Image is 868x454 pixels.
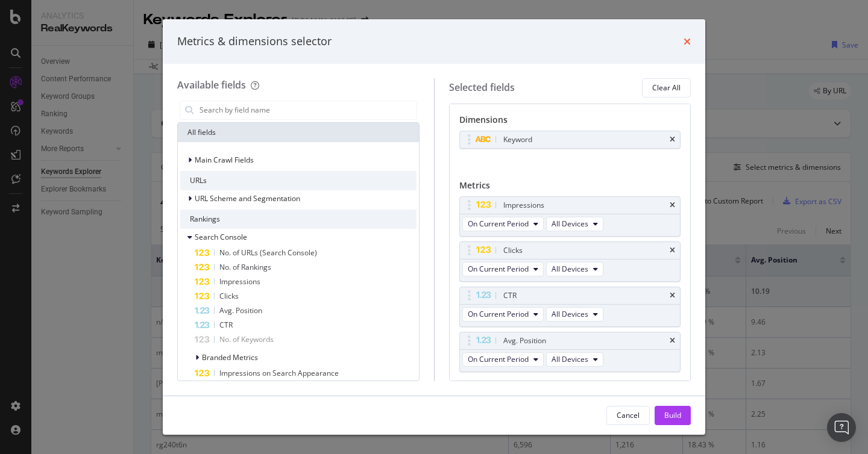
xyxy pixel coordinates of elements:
button: On Current Period [462,307,544,322]
span: No. of Keywords [219,334,274,344]
button: Clear All [642,78,691,98]
button: All Devices [546,352,603,367]
div: Clear All [652,82,681,93]
div: Avg. PositiontimesOn Current PeriodAll Devices [459,332,681,372]
div: Selected fields [449,81,515,95]
div: ImpressionstimesOn Current PeriodAll Devices [459,196,681,237]
div: All fields [178,123,419,142]
button: On Current Period [462,262,544,276]
button: Build [655,406,691,425]
div: Cancel [617,410,640,420]
span: All Devices [552,354,588,364]
span: On Current Period [468,219,529,229]
span: On Current Period [468,309,529,319]
div: CTRtimesOn Current PeriodAll Devices [459,287,681,327]
input: Search by field name [198,101,417,119]
span: On Current Period [468,354,529,364]
span: URL Scheme and Segmentation [195,193,300,204]
div: URLs [180,171,417,190]
button: On Current Period [462,217,544,231]
div: Open Intercom Messenger [827,413,856,442]
div: Metrics [459,179,681,196]
div: Keyword [503,134,532,146]
span: Avg. Position [219,305,262,316]
span: No. of URLs (Search Console) [219,247,317,258]
div: Available fields [177,78,246,92]
div: times [670,337,675,344]
div: times [670,202,675,209]
div: Metrics & dimensions selector [177,34,332,49]
button: All Devices [546,307,603,322]
div: Dimensions [459,114,681,131]
button: Cancel [606,406,650,425]
span: All Devices [552,264,588,274]
span: All Devices [552,309,588,319]
div: times [670,247,675,254]
span: Branded Metrics [202,352,258,362]
div: times [684,34,691,49]
span: Main Crawl Fields [195,155,254,165]
div: times [670,136,675,143]
div: Rankings [180,210,417,229]
span: CTR [219,320,233,330]
span: Impressions [219,276,260,287]
div: ClickstimesOn Current PeriodAll Devices [459,241,681,282]
button: All Devices [546,217,603,231]
span: On Current Period [468,264,529,274]
div: Keywordtimes [459,131,681,149]
span: No. of Rankings [219,262,271,272]
div: Impressions [503,199,544,211]
span: Impressions on Search Appearance [219,368,339,378]
div: times [670,292,675,299]
button: All Devices [546,262,603,276]
div: Clicks [503,244,523,257]
div: Build [664,410,681,420]
span: All Devices [552,219,588,229]
div: modal [163,19,705,435]
span: Clicks [219,291,239,301]
div: CTR [503,290,517,302]
div: Avg. Position [503,335,546,347]
button: On Current Period [462,352,544,367]
span: Search Console [195,232,247,242]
